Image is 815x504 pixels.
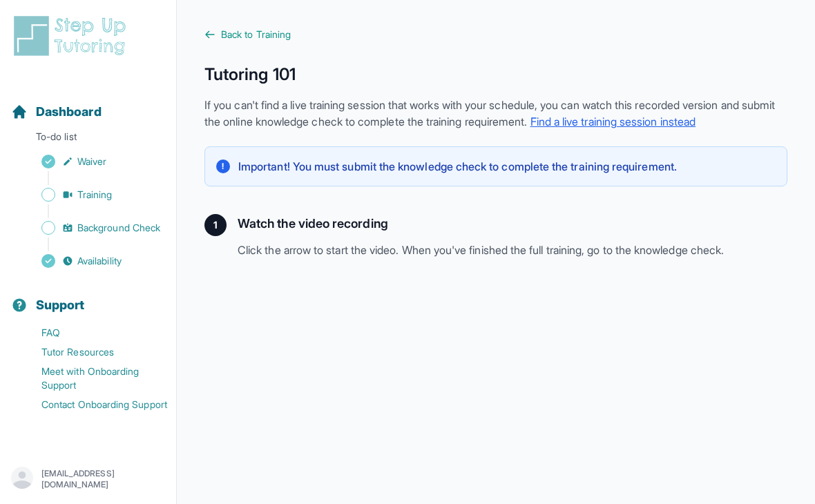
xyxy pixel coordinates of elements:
[11,185,176,204] a: Training
[238,242,787,258] p: Click the arrow to start the video. When you've finished the full training, go to the knowledge c...
[77,188,113,202] span: Training
[11,14,134,58] img: logo
[11,395,176,414] a: Contact Onboarding Support
[221,28,291,41] span: Back to Training
[222,161,224,172] span: !
[41,468,165,490] p: [EMAIL_ADDRESS][DOMAIN_NAME]
[11,323,176,342] a: FAQ
[6,273,171,320] button: Support
[11,102,102,122] a: Dashboard
[77,254,122,268] span: Availability
[36,102,102,122] span: Dashboard
[238,214,787,233] h2: Watch the video recording
[11,152,176,171] a: Waiver
[213,218,218,232] span: 1
[204,28,787,41] a: Back to Training
[11,251,176,271] a: Availability
[11,218,176,238] a: Background Check
[11,362,176,395] a: Meet with Onboarding Support
[11,467,165,492] button: [EMAIL_ADDRESS][DOMAIN_NAME]
[77,221,160,235] span: Background Check
[204,97,787,130] p: If you can't find a live training session that works with your schedule, you can watch this recor...
[11,342,176,362] a: Tutor Resources
[77,155,106,168] span: Waiver
[530,115,696,128] a: Find a live training session instead
[6,130,171,149] p: To-do list
[6,80,171,127] button: Dashboard
[204,64,787,86] h1: Tutoring 101
[238,158,677,175] p: Important! You must submit the knowledge check to complete the training requirement.
[36,295,85,315] span: Support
